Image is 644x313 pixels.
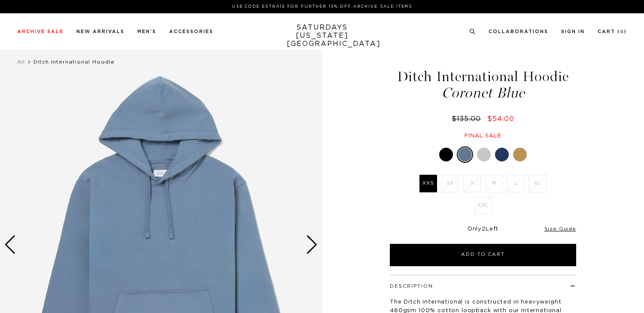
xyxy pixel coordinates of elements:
span: Coronet Blue [389,86,577,100]
a: SATURDAYS[US_STATE][GEOGRAPHIC_DATA] [287,24,358,48]
a: New Arrivals [76,29,125,34]
div: Final sale [389,132,577,140]
a: Cart (0) [598,29,627,34]
a: Men's [137,29,156,34]
a: All [17,59,25,64]
button: Add to Cart [390,244,576,266]
h1: Ditch International Hoodie [389,70,577,100]
span: $54.00 [487,115,514,122]
a: Accessories [169,29,213,34]
div: Only Left [390,226,576,233]
small: 0 [620,30,624,34]
button: Description [390,284,433,289]
del: $135.00 [452,115,484,122]
a: Archive Sale [17,29,64,34]
a: Size Guide [544,226,576,231]
a: Sign In [561,29,585,34]
a: Collaborations [489,29,548,34]
div: Next slide [306,235,318,254]
p: Use Code EXTRA15 for Further 15% Off Archive Sale Items [21,3,623,10]
span: Ditch International Hoodie [33,59,115,64]
div: Previous slide [4,235,16,254]
span: 2 [482,226,486,232]
label: XXS [419,175,437,192]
